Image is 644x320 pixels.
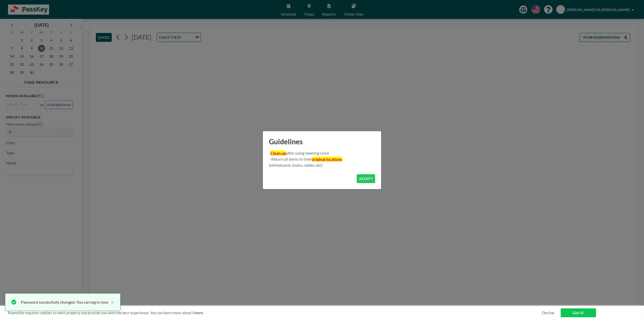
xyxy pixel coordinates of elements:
[8,310,542,315] span: Roomzilla requires cookies to work properly and provide you with the best experience. You can lea...
[108,299,114,305] button: close
[312,157,342,161] u: original locations
[269,150,375,156] p: - after using meeting room
[270,151,286,155] u: Clean up
[269,156,375,162] p: - Return all items to their
[21,299,108,305] div: Password successfully changed. You can log in now
[195,310,204,315] a: here.
[357,174,375,183] button: ACCEPT
[561,308,596,317] a: Got it!
[269,162,375,168] p: ㅤ(whiteboard, chairs, cables, etc)
[542,310,554,315] a: Decline
[263,131,381,150] h1: Guidelines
